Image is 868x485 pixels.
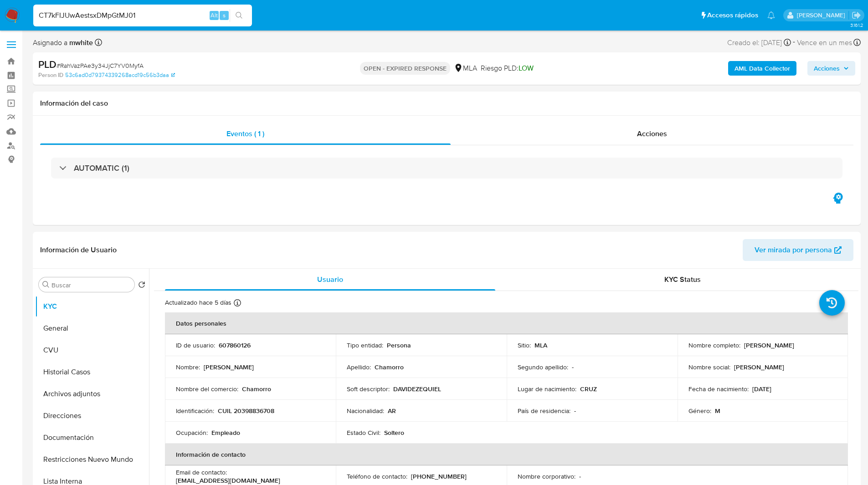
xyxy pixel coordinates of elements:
[176,363,200,371] p: Nombre :
[688,385,749,393] p: Fecha de nacimiento :
[574,407,576,415] p: -
[728,61,796,76] button: AML Data Collector
[707,10,758,20] span: Accesos rápidos
[688,363,730,371] p: Nombre social :
[226,128,264,139] span: Eventos ( 1 )
[755,239,832,261] span: Ver mirada por persona
[223,11,226,20] span: s
[176,468,227,476] p: Email de contacto :
[454,63,477,73] div: MLA
[165,312,848,334] th: Datos personales
[347,385,390,393] p: Soft descriptor :
[375,363,404,371] p: Chamorro
[688,407,711,415] p: Género :
[74,163,129,173] h3: AUTOMATIC (1)
[67,37,93,48] b: mwhite
[734,363,784,371] p: [PERSON_NAME]
[347,363,371,371] p: Apellido :
[40,99,853,108] h1: Información del caso
[40,245,117,255] h1: Información de Usuario
[752,385,771,393] p: [DATE]
[51,158,842,179] div: AUTOMATIC (1)
[176,476,280,485] p: [EMAIL_ADDRESS][DOMAIN_NAME]
[727,36,791,49] div: Creado el: [DATE]
[852,10,861,20] a: Salir
[42,281,50,288] button: Buscar
[519,63,534,73] span: LOW
[230,9,248,22] button: search-icon
[814,61,840,76] span: Acciones
[35,405,149,427] button: Direcciones
[176,429,208,437] p: Ocupación :
[65,71,175,79] a: 53c6ad0d79374339268acd19c56b3daa
[637,128,667,139] span: Acciones
[35,339,149,361] button: CVU
[360,62,450,75] p: OPEN - EXPIRED RESPONSE
[204,363,254,371] p: [PERSON_NAME]
[384,429,404,437] p: Soltero
[38,57,56,71] b: PLD
[734,61,790,76] b: AML Data Collector
[176,407,214,415] p: Identificación :
[393,385,441,393] p: DAVIDEZEQUIEL
[518,407,570,415] p: País de residencia :
[572,363,574,371] p: -
[176,341,215,349] p: ID de usuario :
[347,341,383,349] p: Tipo entidad :
[33,10,252,21] input: Buscar usuario o caso...
[317,274,343,285] span: Usuario
[33,38,93,48] span: Asignado a
[518,472,575,480] p: Nombre corporativo :
[664,274,701,285] span: KYC Status
[797,11,848,20] p: matiasagustin.white@mercadolibre.com
[347,472,407,480] p: Teléfono de contacto :
[138,281,145,291] button: Volver al orden por defecto
[518,341,531,349] p: Sitio :
[165,298,231,307] p: Actualizado hace 5 días
[347,407,384,415] p: Nacionalidad :
[688,341,740,349] p: Nombre completo :
[579,472,581,480] p: -
[743,239,853,261] button: Ver mirada por persona
[388,407,396,415] p: AR
[518,363,568,371] p: Segundo apellido :
[767,11,775,19] a: Notificaciones
[35,317,149,339] button: General
[35,449,149,470] button: Restricciones Nuevo Mundo
[56,61,144,70] span: # RahVazPAe3y34JjC7YV0MyfA
[411,472,467,480] p: [PHONE_NUMBER]
[580,385,597,393] p: CRUZ
[51,281,131,289] input: Buscar
[38,71,63,79] b: Person ID
[176,385,238,393] p: Nombre del comercio :
[797,38,852,48] span: Vence en un mes
[347,429,380,437] p: Estado Civil :
[211,429,240,437] p: Empleado
[219,341,251,349] p: 607860126
[35,296,149,317] button: KYC
[481,63,534,73] span: Riesgo PLD:
[35,361,149,383] button: Historial Casos
[807,61,855,76] button: Acciones
[387,341,411,349] p: Persona
[242,385,271,393] p: Chamorro
[715,407,720,415] p: M
[35,427,149,449] button: Documentación
[744,341,794,349] p: [PERSON_NAME]
[165,444,848,465] th: Información de contacto
[218,407,274,415] p: CUIL 20398836708
[35,383,149,405] button: Archivos adjuntos
[211,11,218,20] span: Alt
[534,341,547,349] p: MLA
[793,36,795,49] span: -
[518,385,576,393] p: Lugar de nacimiento :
